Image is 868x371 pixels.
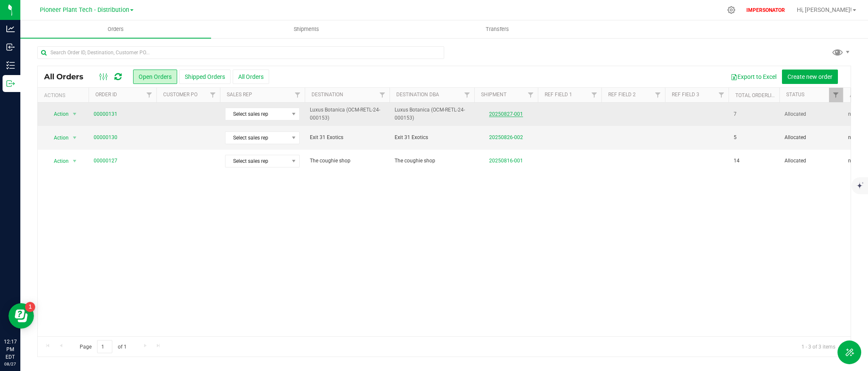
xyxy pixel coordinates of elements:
p: 12:17 PM EDT [4,338,17,361]
p: IMPERSONATOR [743,6,788,14]
inline-svg: Inventory [6,61,15,70]
a: Destination DBA [396,92,439,98]
a: Status [786,92,804,98]
a: 00000127 [94,157,117,165]
a: Shipments [211,20,402,38]
span: Select sales rep [225,108,289,120]
a: Customer PO [163,92,198,98]
a: Order ID [95,92,117,98]
a: Filter [291,88,305,102]
span: 7 [734,110,737,118]
span: Luxus Botanica (OCM-RETL-24-000153) [395,106,469,122]
a: Shipment [481,92,506,98]
inline-svg: Inbound [6,43,15,51]
span: Action [46,108,69,120]
button: Shipped Orders [179,70,231,84]
button: Create new order [782,70,838,84]
input: Search Order ID, Destination, Customer PO... [37,46,444,59]
span: 1 - 3 of 3 items [795,340,842,353]
span: no [848,157,854,165]
button: All Orders [233,70,269,84]
a: Transfers [402,20,593,38]
span: select [70,132,80,144]
span: Select sales rep [225,132,289,144]
a: 00000131 [94,110,117,118]
span: Allocated [785,157,838,165]
a: Destination [312,92,343,98]
span: Shipments [282,25,331,33]
button: Toggle Menu [837,340,861,364]
span: Hi, [PERSON_NAME]! [797,6,852,13]
a: Filter [651,88,665,102]
a: Filter [524,88,538,102]
span: Luxus Botanica (OCM-RETL-24-000153) [310,106,384,122]
a: Filter [829,88,843,102]
iframe: Resource center [8,303,34,329]
span: no [848,110,854,118]
span: 14 [734,157,740,165]
button: Export to Excel [725,70,782,84]
span: Allocated [785,134,838,142]
input: 1 [97,340,112,353]
span: The coughie shop [310,157,384,165]
a: 20250816-001 [489,158,523,164]
a: 00000130 [94,134,117,142]
div: Actions [44,92,85,98]
span: Exit 31 Exotics [395,134,469,142]
a: Total Orderlines [735,92,781,98]
a: Orders [20,20,211,38]
a: Filter [460,88,474,102]
span: Page of 1 [72,340,134,353]
span: Pioneer Plant Tech - Distribution [40,6,129,14]
span: Orders [96,25,135,33]
div: Manage settings [726,6,737,14]
a: 20250826-002 [489,134,523,140]
span: no [848,134,854,142]
span: Select sales rep [225,155,289,167]
a: Filter [715,88,729,102]
span: Allocated [785,110,838,118]
inline-svg: Analytics [6,25,15,33]
span: select [70,155,80,167]
a: Filter [376,88,389,102]
a: Ref Field 2 [608,92,636,98]
a: Ref Field 1 [545,92,572,98]
a: Sales Rep [227,92,252,98]
span: Action [46,155,69,167]
span: select [70,108,80,120]
span: Create new order [787,73,832,80]
span: Action [46,132,69,144]
a: Filter [142,88,156,102]
span: 5 [734,134,737,142]
a: Ref Field 3 [672,92,699,98]
span: Exit 31 Exotics [310,134,384,142]
span: All Orders [44,72,92,81]
button: Open Orders [133,70,177,84]
span: Transfers [474,25,520,33]
inline-svg: Outbound [6,79,15,88]
a: Filter [587,88,601,102]
span: The coughie shop [395,157,469,165]
p: 08/27 [4,361,17,367]
a: Filter [206,88,220,102]
iframe: Resource center unread badge [25,302,35,312]
a: 20250827-001 [489,111,523,117]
